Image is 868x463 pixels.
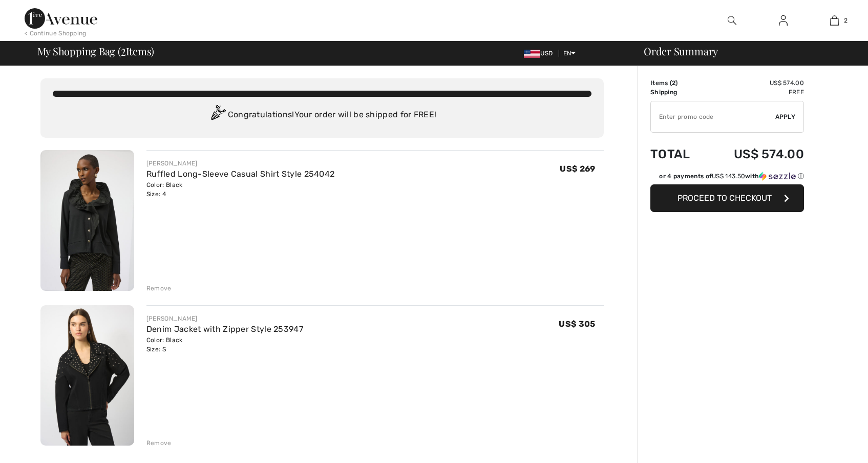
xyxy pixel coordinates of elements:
[121,44,126,57] span: 2
[844,16,848,25] span: 2
[651,101,775,132] input: Promo code
[650,172,804,184] div: or 4 payments ofUS$ 143.50withSezzle Click to learn more about Sezzle
[524,50,540,58] img: US Dollar
[712,173,745,180] span: US$ 143.50
[25,8,97,29] img: 1ère Avenue
[207,105,228,125] img: Congratulation2.svg
[706,78,804,88] td: US$ 574.00
[650,78,706,88] td: Items ( )
[146,169,335,179] a: Ruffled Long-Sleeve Casual Shirt Style 254042
[563,50,576,57] span: EN
[771,14,796,27] a: Sign In
[706,88,804,97] td: Free
[775,112,796,121] span: Apply
[146,438,172,448] div: Remove
[146,324,303,334] a: Denim Jacket with Zipper Style 253947
[146,314,303,323] div: [PERSON_NAME]
[40,305,134,446] img: Denim Jacket with Zipper Style 253947
[560,164,595,174] span: US$ 269
[759,172,796,181] img: Sezzle
[524,50,557,57] span: USD
[146,284,172,293] div: Remove
[650,137,706,172] td: Total
[146,159,335,168] div: [PERSON_NAME]
[672,79,675,87] span: 2
[706,137,804,172] td: US$ 574.00
[53,105,591,125] div: Congratulations! Your order will be shipped for FREE!
[650,88,706,97] td: Shipping
[559,319,595,329] span: US$ 305
[631,46,862,56] div: Order Summary
[146,180,335,199] div: Color: Black Size: 4
[659,172,804,181] div: or 4 payments of with
[40,150,134,291] img: Ruffled Long-Sleeve Casual Shirt Style 254042
[650,184,804,212] button: Proceed to Checkout
[25,29,87,38] div: < Continue Shopping
[146,335,303,354] div: Color: Black Size: S
[809,14,859,27] a: 2
[830,14,839,27] img: My Bag
[728,14,736,27] img: search the website
[37,46,155,56] span: My Shopping Bag ( Items)
[779,14,788,27] img: My Info
[678,193,772,203] span: Proceed to Checkout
